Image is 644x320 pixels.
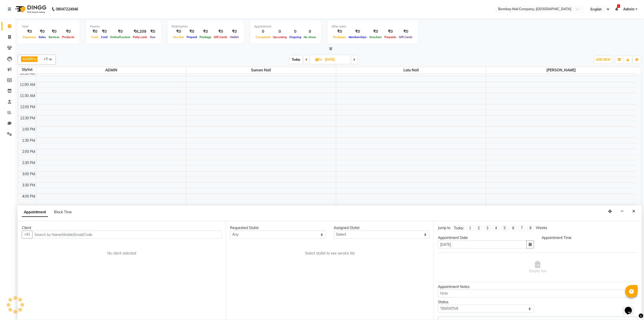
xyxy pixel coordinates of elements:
span: Ongoing [288,35,302,39]
div: 12:30 PM [19,116,36,121]
span: Vouchers [368,35,383,39]
span: Package [198,35,212,39]
div: ₹0 [90,29,100,35]
div: 2:00 PM [21,149,36,154]
a: 1 [615,7,618,11]
b: 08047224946 [56,2,78,16]
div: ₹0 [37,29,47,35]
span: Prepaids [383,35,398,39]
div: 0 [288,29,302,35]
span: No show [302,35,317,39]
iframe: chat widget [623,300,639,315]
div: 12:00 PM [19,104,36,110]
div: Assigned Stylist [334,225,430,231]
li: 7 [518,225,525,231]
span: Gift Cards [212,35,229,39]
li: 3 [484,225,491,231]
div: ₹0 [212,29,229,35]
span: Select stylist to see service list [305,251,355,256]
button: +91 [22,231,32,238]
div: Appointment Date [438,235,534,241]
span: Appointment [22,208,48,217]
span: Sales [37,35,47,39]
div: Stylist [18,67,36,72]
div: Other sales [332,24,414,29]
span: Card [100,35,109,39]
div: ₹6,209 [132,29,148,35]
div: ₹0 [383,29,398,35]
span: Prepaid [185,35,198,39]
span: 1 [617,4,620,8]
div: ₹0 [347,29,368,35]
div: ₹0 [185,29,198,35]
div: Appointment Notes [438,284,637,290]
div: ₹0 [172,29,185,35]
li: 2 [475,225,482,231]
div: Weeks [536,225,547,231]
span: +3 [44,57,51,61]
div: 11:00 AM [19,82,36,87]
li: 1 [467,225,473,231]
span: Completed [254,35,272,39]
div: ₹0 [22,29,37,35]
span: Online/Custom [109,35,132,39]
div: Requested Stylist [230,225,326,231]
input: 2025-09-05 [323,56,349,63]
div: 0 [302,29,317,35]
div: 3:00 PM [21,171,36,177]
span: Admin [623,7,634,12]
span: Products [61,35,76,39]
span: Voucher [172,35,185,39]
div: 4:00 PM [21,194,36,199]
button: ADD NEW [594,56,612,63]
div: 10:30 AM [19,71,36,76]
input: Search by Name/Mobile/Email/Code [32,231,222,238]
li: 4 [493,225,499,231]
div: ₹0 [148,29,157,35]
a: x [34,57,36,61]
div: 2:30 PM [21,160,36,166]
span: Petty cash [132,35,148,39]
li: 5 [501,225,508,231]
button: Close [630,207,637,215]
span: Suman Nail [186,67,336,73]
span: Wallet [229,35,240,39]
div: Appointment Time [542,235,638,241]
div: Status [438,299,534,305]
div: ₹0 [368,29,383,35]
span: [PERSON_NAME] [486,67,636,73]
div: 1:30 PM [21,138,36,143]
span: Block Time [54,210,72,214]
span: Upcoming [272,35,288,39]
li: 6 [510,225,516,231]
span: ADMIN [23,57,34,61]
div: Today [454,226,463,231]
span: Gift Cards [398,35,414,39]
div: 3:30 PM [21,183,36,188]
div: ₹0 [198,29,212,35]
div: Appointment [254,24,317,29]
div: ₹0 [47,29,61,35]
div: Finance [90,24,157,29]
span: Expenses [22,35,37,39]
div: ₹0 [61,29,76,35]
span: Due [149,35,157,39]
span: Packages [332,35,347,39]
span: Lalu Nail [336,67,486,73]
li: 8 [527,225,534,231]
div: Client [22,225,222,231]
img: logo [13,2,48,16]
div: ₹0 [398,29,414,35]
div: Total [22,24,76,29]
span: ADD NEW [596,58,611,61]
span: Today [290,56,302,63]
div: ₹0 [229,29,240,35]
input: yyyy-mm-dd [438,241,527,248]
span: Cash [90,35,100,39]
div: Jump to [438,225,451,231]
span: Services [47,35,61,39]
span: ADMIN [37,67,186,73]
div: 0 [272,29,288,35]
div: Redemption [172,24,240,29]
div: ₹0 [332,29,347,35]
